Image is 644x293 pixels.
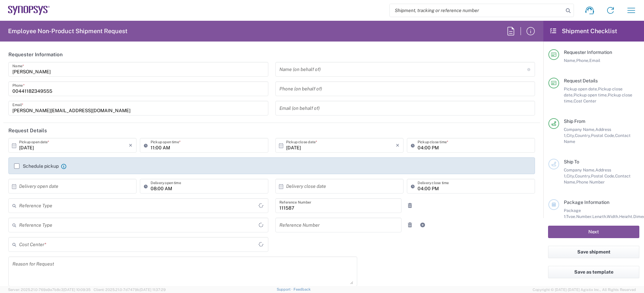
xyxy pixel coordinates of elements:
span: Server: 2025.21.0-769a9a7b8c3 [8,288,91,292]
button: Next [548,226,639,238]
a: Add Reference [418,220,427,230]
span: Ship To [564,159,579,164]
span: Client: 2025.21.0-7d7479b [94,288,166,292]
span: Company Name, [564,167,595,172]
i: × [129,140,132,151]
span: Pickup open time, [574,92,608,97]
span: Pickup open date, [564,86,598,91]
span: Ship From [564,119,585,124]
h2: Request Details [8,127,47,134]
a: Remove Reference [405,220,415,230]
span: Package Information [564,200,609,205]
span: Phone Number [576,179,605,185]
span: Country, [575,173,591,178]
span: Width, [607,214,619,219]
span: Phone, [576,58,589,63]
span: Number, [576,214,592,219]
span: Email [589,58,600,63]
span: Requester Information [564,50,612,55]
h2: Shipment Checklist [549,27,617,35]
a: Remove Reference [405,201,415,210]
i: × [396,140,399,151]
input: Shipment, tracking or reference number [390,4,563,17]
span: Type, [566,214,576,219]
span: Postal Code, [591,133,615,138]
a: Support [277,287,293,291]
span: Cost Center [574,98,596,103]
label: Schedule pickup [14,163,59,169]
span: Height, [619,214,633,219]
h2: Employee Non-Product Shipment Request [8,27,127,35]
span: [DATE] 10:09:35 [63,288,91,292]
button: Save shipment [548,246,639,258]
span: Request Details [564,78,598,83]
span: Postal Code, [591,173,615,178]
span: Country, [575,133,591,138]
span: [DATE] 11:37:29 [140,288,166,292]
span: Copyright © [DATE]-[DATE] Agistix Inc., All Rights Reserved [533,287,636,293]
a: Feedback [293,287,311,291]
span: Length, [592,214,607,219]
span: Package 1: [564,208,581,219]
h2: Requester Information [8,51,63,58]
span: City, [567,133,575,138]
button: Save as template [548,266,639,278]
span: Company Name, [564,127,595,132]
span: City, [567,173,575,178]
span: Name, [564,58,576,63]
